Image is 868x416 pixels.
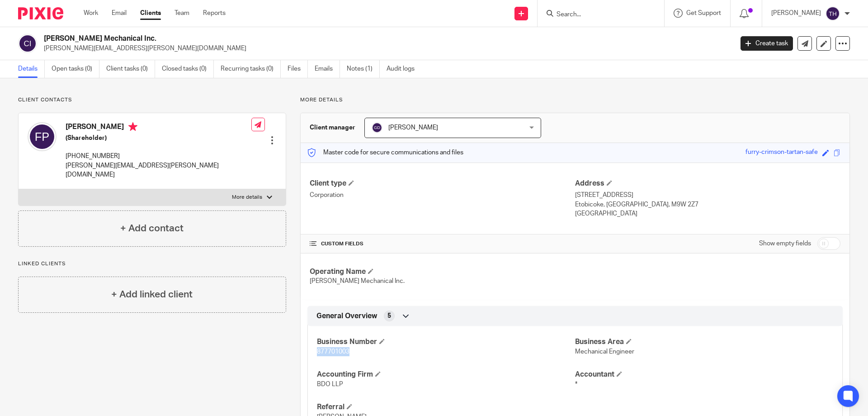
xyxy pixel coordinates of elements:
a: Client tasks (0) [106,60,155,78]
h4: Referral [317,402,575,412]
h4: Accounting Firm [317,370,575,379]
img: svg%3E [372,122,382,133]
h5: (Shareholder) [66,134,251,143]
p: More details [300,96,850,104]
p: Etobicoke, [GEOGRAPHIC_DATA], M9W 2Z7 [575,200,840,209]
a: Files [288,60,308,78]
input: Search [556,11,637,19]
a: Clients [140,9,161,18]
p: [PHONE_NUMBER] [66,152,251,161]
span: [PERSON_NAME] Mechanical Inc. [310,278,405,284]
h4: Business Number [317,337,575,347]
h4: Accountant [575,370,833,379]
p: [GEOGRAPHIC_DATA] [575,209,840,218]
a: Reports [203,9,226,18]
p: [PERSON_NAME][EMAIL_ADDRESS][PERSON_NAME][DOMAIN_NAME] [66,161,251,180]
p: [STREET_ADDRESS] [575,191,840,200]
span: 5 [387,311,391,320]
span: 877701003 [317,349,349,355]
p: Master code for secure communications and files [307,148,463,157]
img: svg%3E [18,34,37,53]
div: furry-crimson-tartan-safe [745,148,818,158]
a: Details [18,60,45,78]
a: Work [84,9,98,18]
p: [PERSON_NAME] [771,9,821,18]
h4: + Add contact [120,221,184,235]
img: svg%3E [826,6,840,21]
span: General Overview [316,311,377,321]
img: Pixie [18,7,63,19]
p: Linked clients [18,260,286,268]
h4: Business Area [575,337,833,347]
h4: CUSTOM FIELDS [310,240,575,248]
h4: Operating Name [310,267,575,277]
span: Get Support [686,10,721,16]
img: svg%3E [28,122,57,151]
span: BDO LLP [317,381,343,387]
h4: Client type [310,179,575,188]
p: Client contacts [18,96,286,104]
i: Primary [128,122,137,131]
p: Corporation [310,191,575,200]
a: Email [112,9,127,18]
a: Team [175,9,189,18]
p: [PERSON_NAME][EMAIL_ADDRESS][PERSON_NAME][DOMAIN_NAME] [44,44,727,53]
h4: [PERSON_NAME] [66,122,251,134]
a: Audit logs [387,60,421,78]
span: Mechanical Engineer [575,349,634,355]
p: More details [232,194,262,201]
a: Recurring tasks (0) [221,60,281,78]
a: Closed tasks (0) [162,60,214,78]
a: Notes (1) [347,60,380,78]
h3: Client manager [310,123,355,132]
h2: [PERSON_NAME] Mechanical Inc. [44,34,590,43]
span: [PERSON_NAME] [388,124,438,131]
h4: + Add linked client [111,287,193,301]
a: Open tasks (0) [52,60,99,78]
h4: Address [575,179,840,188]
a: Emails [315,60,340,78]
label: Show empty fields [759,239,811,248]
a: Create task [741,36,793,51]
